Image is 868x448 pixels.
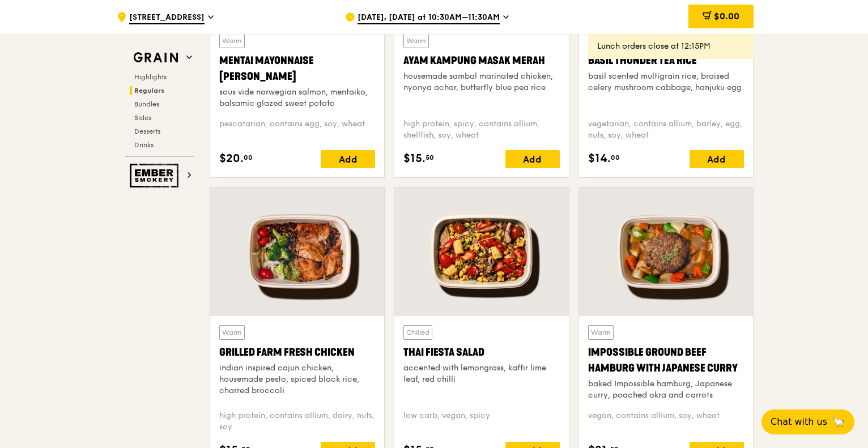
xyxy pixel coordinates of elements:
[588,118,744,141] div: vegetarian, contains allium, barley, egg, nuts, soy, wheat
[321,150,375,168] div: Add
[403,53,559,69] div: Ayam Kampung Masak Merah
[403,344,559,360] div: Thai Fiesta Salad
[403,150,426,167] span: $15.
[403,71,559,93] div: housemade sambal marinated chicken, nyonya achar, butterfly blue pea rice
[588,344,744,376] div: Impossible Ground Beef Hamburg with Japanese Curry
[219,150,244,167] span: $20.
[588,410,744,433] div: vegan, contains allium, soy, wheat
[219,118,375,141] div: pescatarian, contains egg, soy, wheat
[588,325,614,340] div: Warm
[130,48,182,68] img: Grain web logo
[403,118,559,141] div: high protein, spicy, contains allium, shellfish, soy, wheat
[129,12,205,24] span: [STREET_ADDRESS]
[588,71,744,93] div: basil scented multigrain rice, braised celery mushroom cabbage, hanjuku egg
[219,410,375,433] div: high protein, contains allium, dairy, nuts, soy
[219,362,375,396] div: indian inspired cajun chicken, housemade pesto, spiced black rice, charred broccoli
[832,415,845,429] span: 🦙
[219,325,245,340] div: Warm
[597,41,744,52] div: Lunch orders close at 12:15PM
[219,53,375,84] div: Mentai Mayonnaise [PERSON_NAME]
[244,153,253,162] span: 00
[134,73,167,81] span: Highlights
[358,12,500,24] span: [DATE], [DATE] at 10:30AM–11:30AM
[588,378,744,401] div: baked Impossible hamburg, Japanese curry, poached okra and carrots
[219,87,375,109] div: sous vide norwegian salmon, mentaiko, balsamic glazed sweet potato
[130,164,182,187] img: Ember Smokery web logo
[761,409,854,434] button: Chat with us🦙
[426,153,434,162] span: 50
[219,344,375,360] div: Grilled Farm Fresh Chicken
[403,33,429,48] div: Warm
[611,153,620,162] span: 00
[714,11,739,22] span: $0.00
[771,415,827,429] span: Chat with us
[134,100,159,108] span: Bundles
[403,410,559,433] div: low carb, vegan, spicy
[134,87,164,95] span: Regulars
[403,362,559,385] div: accented with lemongrass, kaffir lime leaf, red chilli
[588,150,611,167] span: $14.
[134,127,160,135] span: Desserts
[134,141,154,149] span: Drinks
[403,325,432,340] div: Chilled
[505,150,560,168] div: Add
[219,33,245,48] div: Warm
[134,114,151,122] span: Sides
[690,150,744,168] div: Add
